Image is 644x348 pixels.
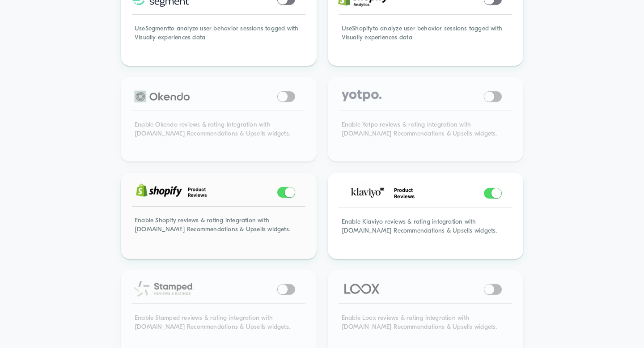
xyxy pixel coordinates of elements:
[122,204,315,258] div: Enable Shopify reviews & rating integration with [DOMAIN_NAME] Recommendations & Upsells widgets.
[329,205,522,258] div: Enable Klaviyo reviews & rating integration with [DOMAIN_NAME] Recommendations & Upsells widgets.
[351,183,385,201] img: Klaviyo
[122,12,315,64] div: Use Segment to analyze user behavior sessions tagged with Visually experiences data
[329,12,522,64] div: Use Shopify to analyze user behavior sessions tagged with Visually experiences data
[127,176,216,208] img: Shopify Reviews
[394,187,415,199] strong: Product Reviews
